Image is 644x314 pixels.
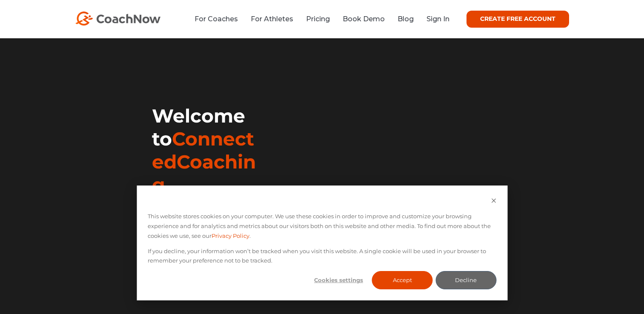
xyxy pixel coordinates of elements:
a: Sign In [426,15,449,23]
a: CREATE FREE ACCOUNT [467,11,569,28]
button: Accept [372,271,433,289]
a: Pricing [306,15,330,23]
h1: Welcome to [152,104,261,196]
button: Cookies settings [308,271,369,289]
button: Decline [435,271,496,289]
a: Privacy Policy [212,231,249,241]
div: Cookie banner [137,186,507,300]
button: Dismiss cookie banner [491,197,496,206]
a: For Athletes [251,15,293,23]
img: CoachNow Logo [75,11,160,26]
p: This website stores cookies on your computer. We use these cookies in order to improve and custom... [148,211,496,240]
a: Blog [398,15,414,23]
span: ConnectedCoaching [152,127,256,196]
a: Book Demo [343,15,385,23]
p: If you decline, your information won’t be tracked when you visit this website. A single cookie wi... [148,246,496,266]
a: For Coaches [195,15,238,23]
